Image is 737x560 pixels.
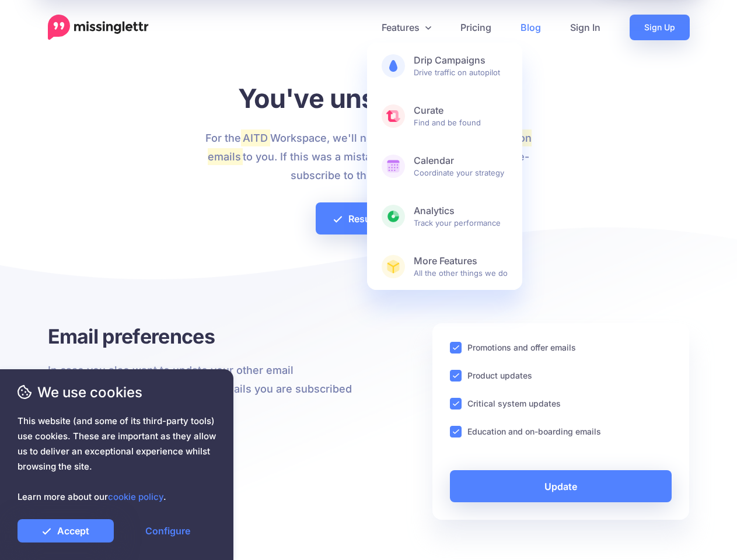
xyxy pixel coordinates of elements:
[48,323,360,349] h3: Email preferences
[367,143,522,190] a: CalendarCoordinate your strategy
[414,54,508,78] span: Drive traffic on autopilot
[414,205,508,217] b: Analytics
[467,397,561,410] label: Critical system updates
[467,341,576,354] label: Promotions and offer emails
[446,15,506,40] a: Pricing
[467,425,601,438] label: Education and on-boarding emails
[108,491,163,502] a: cookie policy
[450,470,672,502] a: Update
[204,129,533,185] p: For the Workspace, we'll no longer send to you. If this was a mistake click the button below to r...
[367,93,522,139] a: CurateFind and be found
[367,43,522,290] div: Features
[414,104,508,117] b: Curate
[367,243,522,290] a: More FeaturesAll the other things we do
[48,361,360,417] p: In case you also want to update your other email preferences, below are the other emails you are ...
[630,15,690,40] a: Sign Up
[316,202,421,235] a: Resubscribe
[506,15,556,40] a: Blog
[556,15,615,40] a: Sign In
[367,43,522,89] a: Drip CampaignsDrive traffic on autopilot
[120,519,216,542] a: Configure
[18,382,216,402] span: We use cookies
[414,54,508,66] b: Drip Campaigns
[18,414,216,505] span: This website (and some of its third-party tools) use cookies. These are important as they allow u...
[414,155,508,167] b: Calendar
[414,155,508,178] span: Coordinate your strategy
[208,129,532,164] mark: Curate suggestion emails
[18,519,114,542] a: Accept
[467,369,532,382] label: Product updates
[241,129,270,146] mark: AITD
[414,205,508,228] span: Track your performance
[367,15,446,40] a: Features
[414,104,508,128] span: Find and be found
[367,193,522,240] a: AnalyticsTrack your performance
[414,255,508,267] b: More Features
[204,82,533,114] h1: You've unsubscribed
[414,255,508,278] span: All the other things we do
